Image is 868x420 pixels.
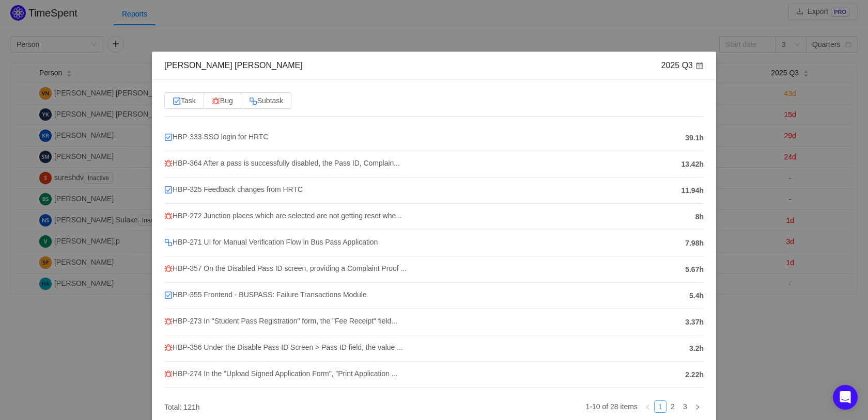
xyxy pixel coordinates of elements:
span: 3.37h [685,317,704,328]
img: 10318 [164,291,173,299]
li: 1-10 of 28 items [586,400,638,413]
img: 10316 [249,97,257,105]
i: icon: left [645,404,651,410]
span: HBP-274 In the "Upload Signed Application Form", "Print Application ... [164,369,397,378]
span: Task [173,96,196,105]
img: 10318 [173,97,181,105]
li: 1 [654,400,667,413]
img: 10303 [164,212,173,220]
li: Previous Page [642,400,654,413]
span: HBP-357 On the Disabled Pass ID screen, providing a Complaint Proof ... [164,264,407,272]
img: 10303 [212,97,220,105]
img: 10303 [164,344,173,352]
span: 8h [695,212,704,222]
a: 2 [667,401,678,412]
img: 10316 [164,238,173,247]
a: 1 [655,401,666,412]
span: Total: 121h [164,403,200,411]
span: 13.42h [681,159,704,170]
img: 10303 [164,317,173,326]
div: 2025 Q3 [661,60,704,71]
span: HBP-325 Feedback changes from HRTC [164,185,303,193]
span: HBP-364 After a pass is successfully disabled, the Pass ID, Complain... [164,159,400,167]
span: 5.4h [689,290,704,301]
span: Bug [212,96,233,105]
span: HBP-273 In "Student Pass Registration" form, the "Fee Receipt" field... [164,317,397,325]
span: HBP-356 Under the Disable Pass ID Screen > Pass ID field, the value ... [164,343,403,351]
span: 7.98h [685,238,704,249]
span: 2.22h [685,369,704,380]
span: HBP-271 UI for Manual Verification Flow in Bus Pass Application [164,238,378,246]
span: Subtask [249,96,284,105]
img: 10303 [164,159,173,168]
span: 39.1h [685,133,704,143]
li: Next Page [691,400,704,413]
div: [PERSON_NAME] [PERSON_NAME] [164,60,303,71]
img: 10303 [164,265,173,273]
img: 10318 [164,133,173,141]
img: 10303 [164,370,173,378]
div: Open Intercom Messenger [833,385,858,410]
a: 3 [679,401,691,412]
span: 11.94h [681,185,704,196]
li: 3 [679,400,691,413]
span: HBP-333 SSO login for HRTC [164,133,268,141]
span: HBP-355 Frontend - BUSPASS: Failure Transactions Module [164,290,367,299]
span: HBP-272 Junction places which are selected are not getting reset whe... [164,212,402,220]
li: 2 [667,400,679,413]
img: 10318 [164,186,173,194]
span: 3.2h [689,343,704,354]
i: icon: right [694,404,701,410]
span: 5.67h [685,264,704,275]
